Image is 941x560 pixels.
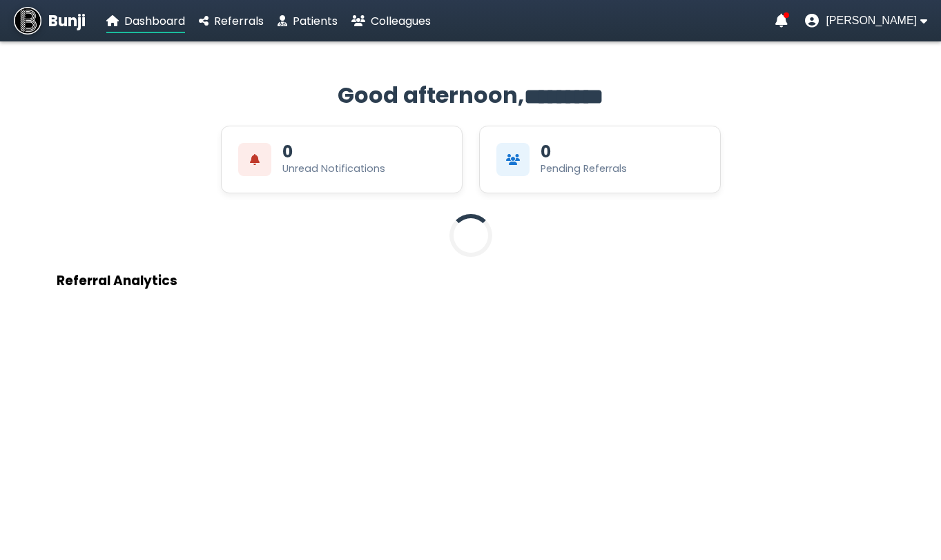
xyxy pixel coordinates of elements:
[351,12,431,30] a: Colleagues
[57,271,885,291] h3: Referral Analytics
[541,144,551,160] div: 0
[282,162,385,176] div: Unread Notifications
[826,15,917,27] span: [PERSON_NAME]
[199,12,264,30] a: Referrals
[124,13,185,29] span: Dashboard
[14,7,86,35] a: Bunji
[541,162,627,176] div: Pending Referrals
[57,79,885,112] h2: Good afternoon,
[221,126,463,193] div: View Unread Notifications
[479,126,721,193] div: View Pending Referrals
[214,13,264,29] span: Referrals
[371,13,431,29] span: Colleagues
[14,7,41,35] img: Bunji Dental Referral Management
[282,144,293,160] div: 0
[278,12,338,30] a: Patients
[106,12,185,30] a: Dashboard
[775,14,788,28] a: Notifications
[293,13,338,29] span: Patients
[805,14,927,28] button: User menu
[48,10,86,32] span: Bunji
